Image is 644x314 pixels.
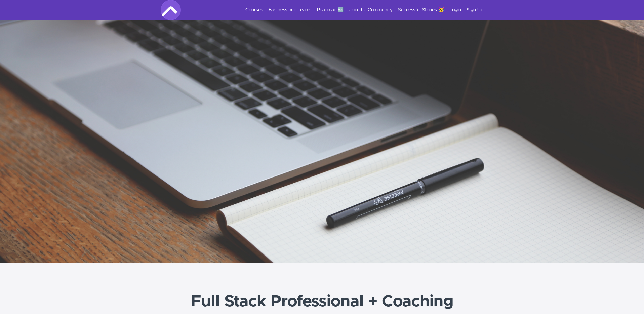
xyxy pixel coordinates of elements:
[317,7,344,13] a: Roadmap 🆕
[398,7,444,13] a: Successful Stories 🥳
[467,7,483,13] a: Sign Up
[349,7,393,13] a: Join the Community
[269,7,312,13] a: Business and Teams
[245,7,263,13] a: Courses
[7,289,637,314] h1: Full Stack Professional + Coaching
[449,7,461,13] a: Login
